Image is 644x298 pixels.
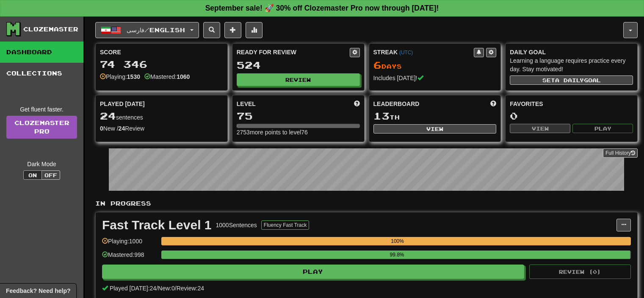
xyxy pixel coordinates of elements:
div: 1000 Sentences [216,221,257,229]
p: In Progress [95,199,638,208]
strong: 1060 [177,73,190,80]
div: sentences [100,111,223,122]
div: New / Review [100,124,223,133]
div: th [373,111,497,122]
div: Day s [373,60,497,71]
span: Score more points to level up [354,100,360,108]
span: Leaderboard [373,100,420,108]
button: Off [41,170,60,180]
div: 75 [237,111,360,121]
div: Dark Mode [6,160,77,168]
span: Played [DATE] [100,100,145,108]
div: Learning a language requires practice every day. Stay motivated! [510,56,633,73]
div: 74 346 [100,59,223,70]
div: Get fluent faster. [6,105,77,114]
div: Clozemaster [23,25,78,33]
strong: 24 [119,125,125,132]
a: ClozemasterPro [6,116,77,139]
button: Full History [603,148,638,158]
button: Add sentence to collection [224,22,241,38]
div: 524 [237,60,360,70]
span: 13 [373,110,390,122]
button: Play [102,265,524,279]
button: View [510,124,570,133]
span: a daily [555,77,584,83]
button: Seta dailygoal [510,75,633,85]
button: Fluency Fast Track [261,220,309,230]
div: Streak [373,48,474,56]
span: Played [DATE]: 24 [110,285,156,292]
button: View [373,124,497,134]
span: فارسی / English [127,26,185,33]
div: Playing: [100,72,140,81]
button: Review (0) [529,265,631,279]
span: / [175,285,177,292]
div: 0 [510,111,633,121]
strong: September sale! 🚀 30% off Clozemaster Pro now through [DATE]! [205,4,439,12]
button: فارسی/English [95,22,199,38]
div: Mastered: [144,72,190,81]
button: More stats [246,22,263,38]
div: Favorites [510,100,633,108]
div: 99.8% [164,251,630,259]
div: Playing: 1000 [102,237,157,251]
span: This week in points, UTC [490,100,496,108]
div: Includes [DATE]! [373,74,497,82]
div: Ready for Review [237,48,350,56]
a: (UTC) [399,50,413,56]
span: / [156,285,158,292]
strong: 1530 [127,73,140,80]
div: 2753 more points to level 76 [237,128,360,136]
span: 24 [100,110,116,122]
span: Level [237,100,256,108]
span: Review: 24 [177,285,204,292]
button: Search sentences [203,22,220,38]
div: 100% [164,237,631,245]
span: 6 [373,59,381,71]
button: On [23,170,42,180]
div: Mastered: 998 [102,251,157,265]
button: Play [572,124,633,133]
div: Fast Track Level 1 [102,219,212,231]
strong: 0 [100,125,103,132]
span: New: 0 [158,285,175,292]
div: Daily Goal [510,48,633,56]
div: Score [100,48,223,56]
span: Open feedback widget [6,287,70,295]
button: Review [237,73,360,86]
